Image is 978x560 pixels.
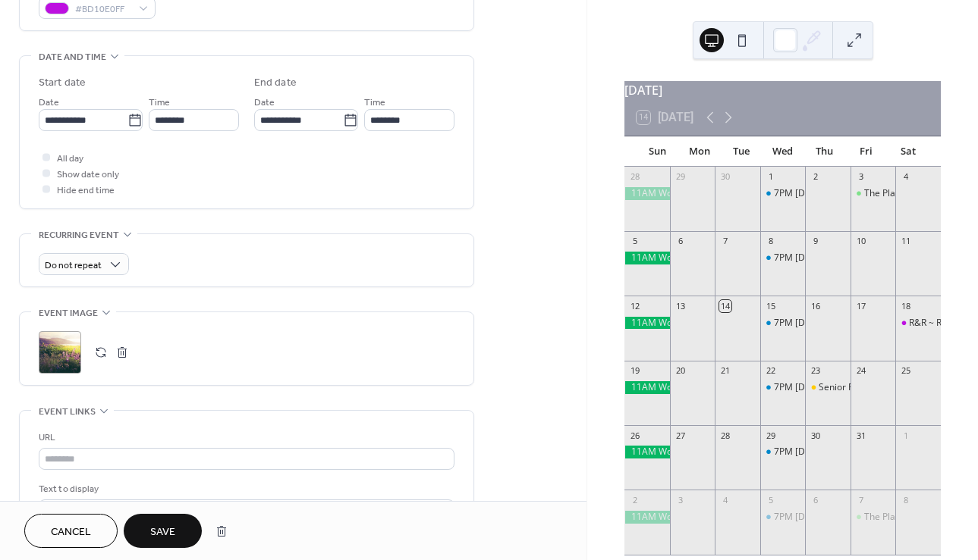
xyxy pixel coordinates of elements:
[810,430,821,441] div: 30
[719,494,731,505] div: 4
[39,430,451,446] div: URL
[810,236,821,247] div: 9
[765,236,776,247] div: 8
[51,524,91,540] span: Cancel
[760,252,806,264] div: 7PM Bible Study
[24,514,118,548] button: Cancel
[629,430,640,441] div: 26
[864,187,973,200] div: The Place Hangout 5-7PM
[39,75,86,91] div: Start date
[851,187,896,200] div: The Place Hangout 5-7PM
[675,171,686,183] div: 29
[45,257,102,274] span: Do not repeat
[810,171,821,183] div: 2
[760,446,806,458] div: 7PM Bible Study
[629,236,640,247] div: 5
[39,404,96,420] span: Event links
[719,430,731,441] div: 28
[624,511,670,524] div: 11AM Worship Service
[765,430,776,441] div: 29
[39,95,59,111] span: Date
[629,300,640,311] div: 12
[810,300,821,311] div: 16
[39,331,81,374] div: ;
[774,381,921,394] div: 7PM [DEMOGRAPHIC_DATA] Study
[845,136,887,167] div: Fri
[760,317,806,330] div: 7PM Bible Study
[624,317,670,330] div: 11AM Worship Service
[855,300,866,311] div: 17
[254,95,275,111] span: Date
[624,187,670,200] div: 11AM Worship Service
[57,183,115,199] span: Hide end time
[719,365,731,377] div: 21
[762,136,803,167] div: Wed
[774,317,921,330] div: 7PM [DEMOGRAPHIC_DATA] Study
[39,49,106,65] span: Date and time
[150,524,175,540] span: Save
[675,236,686,247] div: 6
[765,494,776,505] div: 5
[124,514,202,548] button: Save
[57,151,83,167] span: All day
[765,300,776,311] div: 15
[629,494,640,505] div: 2
[900,494,911,505] div: 8
[629,171,640,183] div: 28
[624,252,670,264] div: 11AM Worship Service
[855,494,866,505] div: 7
[864,511,973,524] div: The Place Hangout 5-7PM
[624,381,670,394] div: 11AM Worship Service
[803,136,845,167] div: Thu
[57,167,119,183] span: Show date only
[765,365,776,377] div: 22
[887,136,929,167] div: Sat
[900,236,911,247] div: 11
[855,430,866,441] div: 31
[810,365,821,377] div: 23
[851,511,896,524] div: The Place Hangout 5-7PM
[39,305,98,321] span: Event image
[149,95,170,111] span: Time
[760,381,806,394] div: 7PM Bible Study
[39,227,119,243] span: Recurring event
[624,446,670,458] div: 11AM Worship Service
[629,365,640,377] div: 19
[900,171,911,183] div: 4
[765,171,776,183] div: 1
[805,381,851,394] div: Senior Fellowship Hour & Birthday Celebrations!
[810,494,821,505] div: 6
[900,300,911,311] div: 18
[760,187,806,200] div: 7PM Bible Study
[675,430,686,441] div: 27
[774,446,921,458] div: 7PM [DEMOGRAPHIC_DATA] Study
[624,81,941,99] div: [DATE]
[364,95,385,111] span: Time
[855,236,866,247] div: 10
[675,300,686,311] div: 13
[855,171,866,183] div: 3
[855,365,866,377] div: 24
[760,511,806,524] div: 7PM Bible Study
[895,317,941,330] div: R&R ~ Renew and Refresh Your Spirit
[678,136,720,167] div: Mon
[719,236,731,247] div: 7
[774,511,921,524] div: 7PM [DEMOGRAPHIC_DATA] Study
[720,136,762,167] div: Tue
[774,252,921,264] div: 7PM [DEMOGRAPHIC_DATA] Study
[719,300,731,311] div: 14
[675,494,686,505] div: 3
[900,430,911,441] div: 1
[774,187,921,200] div: 7PM [DEMOGRAPHIC_DATA] Study
[675,365,686,377] div: 20
[254,75,297,91] div: End date
[637,136,678,167] div: Sun
[900,365,911,377] div: 25
[75,2,131,17] span: #BD10E0FF
[39,481,451,497] div: Text to display
[719,171,731,183] div: 30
